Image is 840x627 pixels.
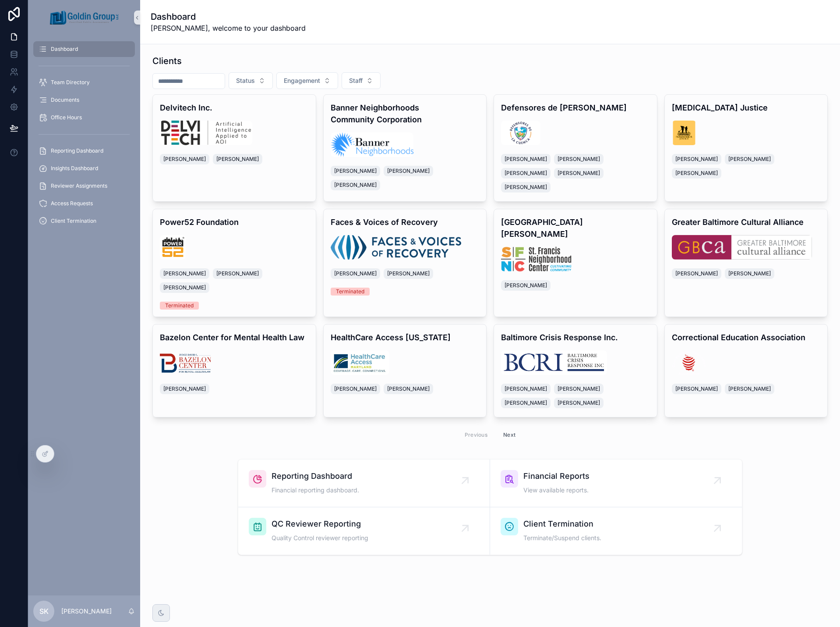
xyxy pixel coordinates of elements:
img: logo.png [160,121,252,145]
img: logo.png [672,350,706,375]
img: logo.png [331,235,462,260]
span: [PERSON_NAME] [505,399,547,406]
h4: Baltimore Crisis Response Inc. [501,331,650,343]
span: Status [236,76,255,85]
span: View available reports. [523,486,589,495]
span: Financial Reports [523,470,589,482]
span: [PERSON_NAME] [216,270,259,277]
span: Client Termination [523,518,601,530]
a: [MEDICAL_DATA] Justicelogo.svg[PERSON_NAME][PERSON_NAME][PERSON_NAME] [664,94,828,202]
span: Documents [51,96,79,103]
img: App logo [50,11,118,25]
h4: Correctional Education Association [672,331,821,343]
div: Terminated [165,302,194,310]
h4: [GEOGRAPHIC_DATA][PERSON_NAME] [501,216,650,240]
button: Next [497,428,522,442]
button: Select Button [342,72,381,89]
span: [PERSON_NAME] [387,167,430,175]
span: Engagement [284,76,320,85]
span: [PERSON_NAME] [558,399,600,406]
span: [PERSON_NAME] [387,385,430,392]
span: [PERSON_NAME] [728,156,771,163]
h4: Greater Baltimore Cultural Alliance [672,216,821,228]
span: [PERSON_NAME] [163,385,206,392]
span: [PERSON_NAME] [505,170,547,177]
a: Client Termination [33,213,135,229]
img: logo.png [331,132,414,157]
div: scrollable content [28,35,140,240]
h4: Power52 Foundation [160,216,309,228]
a: Defensores de [PERSON_NAME]logo.jpg[PERSON_NAME][PERSON_NAME][PERSON_NAME][PERSON_NAME][PERSON_NAME] [494,94,657,202]
h4: [MEDICAL_DATA] Justice [672,102,821,114]
span: Office Hours [51,114,82,121]
h4: Faces & Voices of Recovery [331,216,480,228]
a: Bazelon Center for Mental Health Lawlogo.png[PERSON_NAME] [152,324,316,417]
h1: Clients [152,55,182,67]
span: [PERSON_NAME] [675,156,718,163]
span: Staff [349,76,363,85]
h1: Dashboard [151,11,306,23]
a: Baltimore Crisis Response Inc.logo.png[PERSON_NAME][PERSON_NAME][PERSON_NAME][PERSON_NAME] [494,324,657,417]
span: [PERSON_NAME] [334,385,377,392]
span: [PERSON_NAME] [334,270,377,277]
img: logo.png [501,350,607,375]
span: Team Directory [51,79,90,86]
a: Access Requests [33,196,135,211]
span: [PERSON_NAME] [728,270,771,277]
img: logo.svg [672,121,696,145]
div: Terminated [336,288,364,296]
span: [PERSON_NAME] [163,156,206,163]
span: [PERSON_NAME] [334,182,377,189]
h4: Delvitech Inc. [160,102,309,114]
span: [PERSON_NAME] [163,284,206,291]
a: Power52 Foundationlogo.png[PERSON_NAME][PERSON_NAME][PERSON_NAME]Terminated [152,209,316,317]
a: Reporting Dashboard [33,143,135,159]
a: QC Reviewer ReportingQuality Control reviewer reporting [238,507,490,555]
h4: Bazelon Center for Mental Health Law [160,331,309,343]
button: Select Button [276,72,338,89]
img: logo.jpg [672,235,812,260]
span: [PERSON_NAME] [558,385,600,392]
img: logo.png [501,247,572,271]
span: [PERSON_NAME], welcome to your dashboard [151,23,306,33]
a: Team Directory [33,75,135,90]
span: Quality Control reviewer reporting [272,534,368,542]
h4: Defensores de [PERSON_NAME] [501,102,650,114]
span: [PERSON_NAME] [505,184,547,191]
span: [PERSON_NAME] [505,385,547,392]
img: logo.jpg [331,350,390,375]
a: Faces & Voices of Recoverylogo.png[PERSON_NAME][PERSON_NAME]Terminated [323,209,487,317]
img: logo.png [160,350,212,375]
span: [PERSON_NAME] [558,156,600,163]
img: logo.jpg [501,121,540,145]
span: [PERSON_NAME] [505,282,547,289]
a: Dashboard [33,41,135,57]
span: [PERSON_NAME] [675,270,718,277]
span: [PERSON_NAME] [216,156,259,163]
a: Delvitech Inc.logo.png[PERSON_NAME][PERSON_NAME] [152,94,316,202]
span: Access Requests [51,200,93,207]
span: [PERSON_NAME] [334,167,377,175]
a: Insights Dashboard [33,160,135,176]
img: logo.png [160,235,186,260]
a: Financial ReportsView available reports. [490,460,742,507]
p: [PERSON_NAME] [61,607,112,616]
span: [PERSON_NAME] [675,385,718,392]
a: HealthCare Access [US_STATE]logo.jpg[PERSON_NAME][PERSON_NAME] [323,324,487,417]
a: Banner Neighborhoods Community Corporationlogo.png[PERSON_NAME][PERSON_NAME][PERSON_NAME] [323,94,487,202]
span: [PERSON_NAME] [728,385,771,392]
span: QC Reviewer Reporting [272,518,368,530]
span: Dashboard [51,46,78,53]
a: Office Hours [33,110,135,125]
span: Client Termination [51,217,96,224]
a: Reporting DashboardFinancial reporting dashboard. [238,460,490,507]
span: [PERSON_NAME] [675,170,718,177]
a: Reviewer Assignments [33,178,135,194]
a: Client TerminationTerminate/Suspend clients. [490,507,742,555]
h4: HealthCare Access [US_STATE] [331,331,480,343]
span: Insights Dashboard [51,165,98,172]
a: Correctional Education Associationlogo.png[PERSON_NAME][PERSON_NAME] [664,324,828,417]
span: Reviewer Assignments [51,182,107,189]
span: [PERSON_NAME] [558,170,600,177]
span: Reporting Dashboard [51,147,103,154]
